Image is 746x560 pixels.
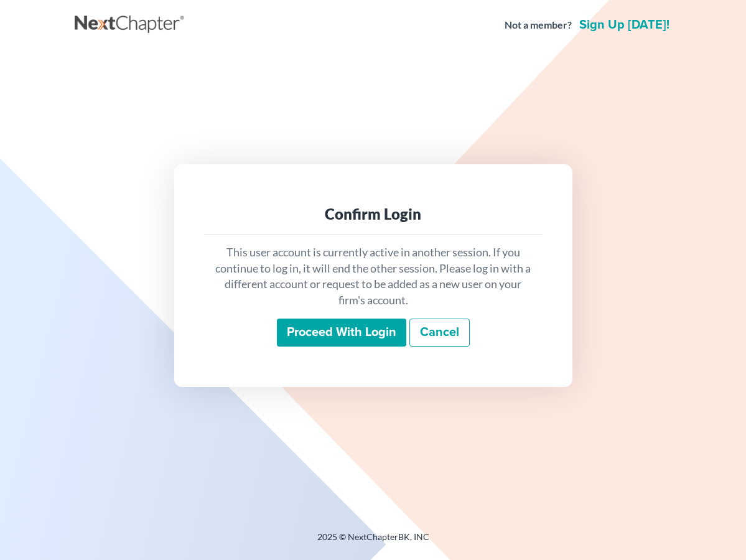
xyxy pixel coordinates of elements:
[277,319,406,347] input: Proceed with login
[214,204,533,224] div: Confirm Login
[214,245,533,309] p: This user account is currently active in another session. If you continue to log in, it will end ...
[409,319,470,347] a: Cancel
[505,18,572,32] strong: Not a member?
[577,19,672,31] a: Sign up [DATE]!
[75,531,672,553] div: 2025 © NextChapterBK, INC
